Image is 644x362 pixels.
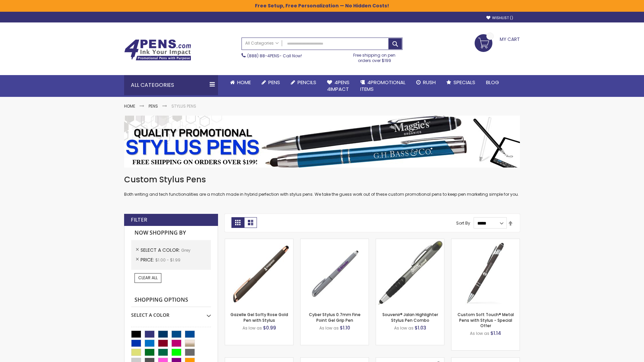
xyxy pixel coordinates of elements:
[131,226,211,240] strong: Now Shopping by
[411,75,441,90] a: Rush
[394,325,414,331] span: As low as
[458,312,514,328] a: Custom Soft Touch® Metal Pens with Stylus - Special Offer
[301,239,369,244] a: Cyber Stylus 0.7mm Fine Point Gel Grip Pen-Grey
[376,239,444,307] img: Souvenir® Jalan Highlighter Stylus Pen Combo-Grey
[490,330,501,337] span: $1.14
[256,75,285,90] a: Pens
[243,325,262,331] span: As low as
[382,312,438,323] a: Souvenir® Jalan Highlighter Stylus Pen Combo
[298,79,316,86] span: Pencils
[131,216,147,224] strong: Filter
[138,275,158,281] span: Clear All
[453,79,475,86] span: Specials
[149,103,158,109] a: Pens
[155,257,180,263] span: $1.00 - $1.99
[309,312,361,323] a: Cyber Stylus 0.7mm Fine Point Gel Grip Pen
[340,324,350,331] span: $1.10
[124,75,218,95] div: All Categories
[263,324,276,331] span: $0.99
[247,53,279,59] a: (888) 88-4PENS
[124,174,520,197] div: Both writing and tech functionalities are a match made in hybrid perfection with stylus pens. We ...
[231,217,244,228] strong: Grid
[451,239,520,307] img: Custom Soft Touch® Metal Pens with Stylus-Grey
[441,75,481,90] a: Specials
[481,75,504,90] a: Blog
[124,103,135,109] a: Home
[456,220,470,226] label: Sort By
[301,239,369,307] img: Cyber Stylus 0.7mm Fine Point Gel Grip Pen-Grey
[470,330,489,336] span: As low as
[225,75,256,90] a: Home
[242,38,282,49] a: All Categories
[124,116,520,168] img: Stylus Pens
[451,239,520,244] a: Custom Soft Touch® Metal Pens with Stylus-Grey
[124,174,520,185] h1: Custom Stylus Pens
[245,41,279,46] span: All Categories
[131,293,211,307] strong: Shopping Options
[423,79,436,86] span: Rush
[124,39,191,61] img: 4Pens Custom Pens and Promotional Products
[141,247,181,253] span: Select A Color
[319,325,339,331] span: As low as
[486,79,499,86] span: Blog
[268,79,280,86] span: Pens
[225,239,293,244] a: Gazelle Gel Softy Rose Gold Pen with Stylus-Grey
[230,312,288,323] a: Gazelle Gel Softy Rose Gold Pen with Stylus
[131,307,211,318] div: Select A Color
[225,239,293,307] img: Gazelle Gel Softy Rose Gold Pen with Stylus-Grey
[285,75,322,90] a: Pencils
[237,79,251,86] span: Home
[141,256,155,263] span: Price
[360,79,406,93] span: 4PROMOTIONAL ITEMS
[171,103,196,109] strong: Stylus Pens
[181,247,191,253] span: Grey
[327,79,350,93] span: 4Pens 4impact
[355,75,411,97] a: 4PROMOTIONALITEMS
[486,15,513,20] a: Wishlist
[135,273,161,283] a: Clear All
[346,50,403,63] div: Free shipping on pen orders over $199
[415,324,426,331] span: $1.03
[247,53,302,59] span: - Call Now!
[376,239,444,244] a: Souvenir® Jalan Highlighter Stylus Pen Combo-Grey
[322,75,355,97] a: 4Pens4impact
